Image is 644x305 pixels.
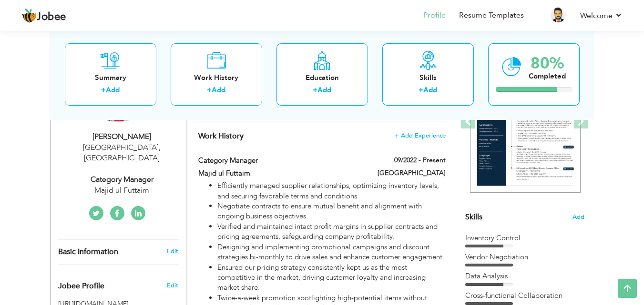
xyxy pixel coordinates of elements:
img: jobee.io [21,8,37,23]
li: Verified and maintained intact profit margins in supplier contracts and pricing agreements, safeg... [217,222,445,242]
span: Edit [167,281,178,290]
h4: This helps to show the companies you have worked for. [198,131,445,141]
span: Work History [198,131,244,141]
div: Education [284,72,360,82]
div: Majid ul Futtaim [58,185,186,196]
div: Cross-functional Collaboration [465,291,584,301]
span: Skills [465,212,482,222]
label: + [313,85,317,95]
div: Category Manager [58,174,186,185]
label: + [101,85,106,95]
span: Jobee [37,12,66,22]
div: 80% [529,55,566,71]
a: Add [212,85,225,95]
div: Inventory Control [465,233,584,243]
label: + [419,85,423,95]
div: [PERSON_NAME] [58,131,186,142]
li: Ensured our pricing strategy consistently kept us as the most competitive in the market, driving ... [217,263,445,293]
a: Jobee [21,8,66,23]
div: [GEOGRAPHIC_DATA] [GEOGRAPHIC_DATA] [58,142,186,164]
a: Resume Templates [459,10,524,21]
label: Majid ul Futtaim [198,168,358,178]
span: + Add Experience [395,132,446,139]
span: , [159,142,161,153]
div: Skills [390,72,466,82]
span: Jobee Profile [58,282,104,291]
a: Add [106,85,120,95]
li: Negotiate contracts to ensure mutual benefit and alignment with ongoing business objectives. [217,201,445,222]
label: [GEOGRAPHIC_DATA] [378,168,446,178]
span: Add [572,213,584,222]
a: Edit [167,247,178,256]
div: Data Analysis [465,271,584,281]
a: Add [317,85,331,95]
a: Welcome [580,10,623,21]
a: Profile [423,10,446,21]
div: Vendor Negotiation [465,252,584,262]
div: Enhance your career by creating a custom URL for your Jobee public profile. [51,272,186,295]
a: Add [423,85,437,95]
li: Designing and implementing promotional campaigns and discount strategies bi-monthly to drive sale... [217,242,445,263]
label: + [207,85,212,95]
div: Completed [529,71,566,81]
label: Category Manager [198,156,358,166]
div: Work History [178,72,255,82]
div: Summary [72,72,149,82]
li: Efficiently managed supplier relationships, optimizing inventory levels, and securing favorable t... [217,181,445,201]
span: Basic Information [58,248,118,256]
label: 09/2022 - Present [394,156,446,165]
img: Profile Img [551,7,566,22]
